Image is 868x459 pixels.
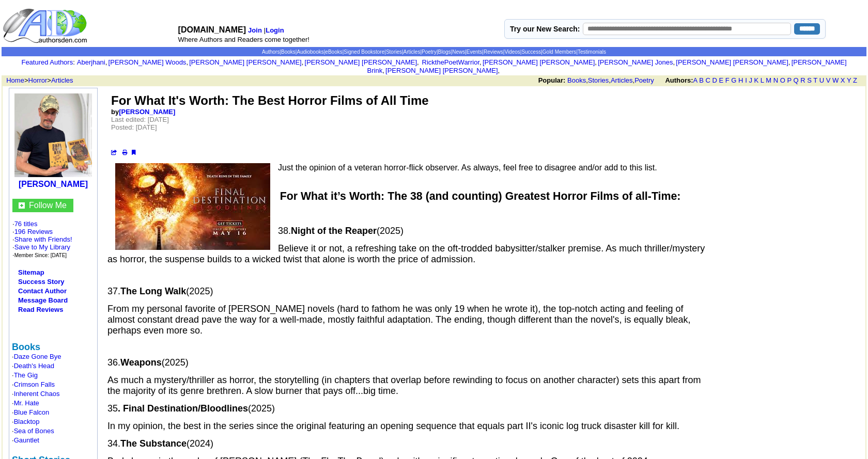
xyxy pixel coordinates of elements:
font: · [12,353,61,360]
a: RickthePoetWarrior [420,58,479,66]
a: 196 Reviews [14,228,53,235]
a: Login [266,26,284,34]
span: In my opinion, the best in the series since the original featuring an opening sequence that equal... [107,421,679,431]
a: [PERSON_NAME] [PERSON_NAME] [189,58,301,66]
font: i [419,60,420,66]
font: : [21,58,74,66]
font: For What It's Worth: The Best Horror Films of All Time [111,93,429,107]
span: 35 (2025) [107,403,275,414]
font: i [500,68,501,74]
img: shim.gif [12,407,12,408]
font: · [12,436,39,444]
font: Where Authors and Readers come together! [178,36,309,43]
font: · [12,418,40,425]
font: i [482,60,483,66]
img: shim.gif [12,360,12,362]
font: Last edited: [DATE] Posted: [DATE] [111,116,169,131]
a: A [693,76,698,84]
a: Gauntlet [14,436,39,444]
a: Home [6,76,24,84]
a: V [826,76,831,84]
a: J [749,76,752,84]
a: O [780,76,785,84]
span: 34. (2024) [107,438,213,449]
img: 7387.jpg [14,93,92,177]
a: Poetry [422,49,437,55]
a: Daze Gone Bye [14,353,61,360]
a: Gold Members [542,49,577,55]
img: shim.gif [12,388,12,390]
a: L [761,76,764,84]
a: Share with Friends! [14,235,72,243]
a: N [773,76,778,84]
a: Death's Head [14,362,54,370]
font: i [107,60,108,66]
span: 38. (2025) [278,226,404,236]
a: Stories [588,76,609,84]
a: B [699,76,704,84]
a: [PERSON_NAME] [PERSON_NAME] [483,58,595,66]
a: Featured Authors [21,58,73,66]
span: Believe it or not, a refreshing take on the oft-trodded babysitter/stalker premise. As much thril... [107,243,705,264]
font: > > [3,76,73,84]
a: eBooks [325,49,342,55]
a: P [787,76,791,84]
a: Blue Falcon [14,408,50,416]
b: The Substance [120,438,187,449]
a: Read Reviews [18,306,63,313]
a: Sitemap [18,268,44,276]
a: M [766,76,771,84]
font: [DOMAIN_NAME] [178,25,246,34]
a: [PERSON_NAME] [19,180,88,188]
a: Inherent Chaos [14,390,60,398]
img: 70327.jpg [115,163,270,250]
label: Try our New Search: [510,25,580,33]
a: U [819,76,824,84]
a: D [712,76,717,84]
a: Success Story [18,278,65,286]
font: Just the opinion of a veteran horror-flick observer. As always, feel free to disagree and/or add ... [278,163,657,172]
a: Authors [262,49,280,55]
a: Save to My Library [14,243,70,251]
a: Sea of Bones [14,427,54,435]
a: C [705,76,710,84]
a: K [754,76,759,84]
span: As much a mystery/thriller as horror, the storytelling (in chapters that overlap before rewinding... [107,375,701,396]
font: · [12,371,38,379]
b: Books [12,342,40,352]
a: 76 titles [14,220,38,228]
a: [PERSON_NAME] [119,108,175,116]
a: Blacktop [14,418,40,425]
a: Books [281,49,296,55]
a: E [719,76,723,84]
b: Weapons [120,357,162,368]
a: Books [567,76,586,84]
img: shim.gif [12,370,12,371]
span: 36. (2025) [107,357,189,368]
a: Stories [386,49,402,55]
img: gc.jpg [19,202,25,209]
a: I [745,76,747,84]
font: · [12,427,54,435]
a: Testimonials [578,49,606,55]
a: Y [847,76,851,84]
a: [PERSON_NAME] [PERSON_NAME] [676,58,788,66]
a: Follow Me [29,201,67,210]
img: logo_ad.gif [3,8,89,44]
a: Articles [404,49,421,55]
b: Popular: [538,76,566,84]
img: shim.gif [12,444,12,446]
b: The Long Walk [120,286,186,296]
font: | [264,26,286,34]
a: Blogs [438,49,451,55]
a: W [832,76,839,84]
a: Events [467,49,483,55]
a: Horror [28,76,48,84]
a: Signed Bookstore [344,49,384,55]
span: 37. (2025) [107,286,213,296]
img: shim.gif [12,398,12,399]
a: H [738,76,743,84]
a: Join [248,26,262,34]
b: Authors: [665,76,693,84]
